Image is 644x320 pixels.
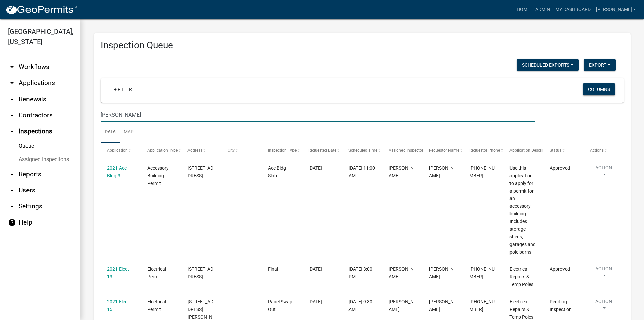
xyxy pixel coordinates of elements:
a: Home [514,3,533,16]
button: Action [590,265,618,282]
a: Admin [533,3,553,16]
datatable-header-cell: Application Description [503,143,543,159]
span: 02/01/2021 [308,165,322,171]
span: Casey Smith [429,165,454,178]
span: Marion Brown [429,299,454,312]
a: 2021-Elect-13 [107,266,130,279]
datatable-header-cell: Scheduled Time [342,143,382,159]
span: Inspection Type [268,148,297,153]
span: 04/20/2021 [308,299,322,304]
span: Requested Date [308,148,336,153]
a: 2021-Acc Bldg-3 [107,165,127,178]
datatable-header-cell: Actions [584,143,624,159]
datatable-header-cell: Application Type [141,143,181,159]
span: Electrical Permit [147,299,166,312]
span: Electrical Repairs & Temp Poles [509,266,533,287]
span: Application Description [509,148,552,153]
i: arrow_drop_down [8,202,16,210]
span: Use this application to apply for a permit for an accessory building. Includes storage sheds, gar... [509,165,536,254]
span: Status [550,148,561,153]
span: Electrical Permit [147,266,166,279]
i: arrow_drop_down [8,111,16,119]
span: Actions [590,148,604,153]
button: Action [590,164,618,181]
div: [DATE] 9:30 AM [348,298,376,313]
i: arrow_drop_down [8,63,16,71]
span: Panel Swap Out [268,299,292,312]
i: arrow_drop_down [8,186,16,194]
span: Accessory Building Permit [147,165,169,186]
span: Approved [550,165,570,171]
a: Data [101,122,120,143]
button: Export [584,59,616,71]
a: + Filter [109,83,138,95]
datatable-header-cell: Status [543,143,584,159]
i: help [8,218,16,227]
span: Pending Inspection [550,299,572,312]
span: 470-704-7173 [469,266,495,279]
button: Scheduled Exports [517,59,579,71]
button: Columns [583,83,615,95]
i: arrow_drop_up [8,127,16,135]
input: Search for inspections [101,108,535,122]
span: Assigned Inspector [389,148,423,153]
span: Requestor Name [429,148,459,153]
datatable-header-cell: Requestor Name [423,143,463,159]
span: Jake Watson [389,266,414,279]
span: Marc Jones [429,266,454,279]
datatable-header-cell: Address [181,143,221,159]
datatable-header-cell: Inspection Type [262,143,302,159]
datatable-header-cell: Requested Date [302,143,342,159]
span: 2847 GA HWY 42 N [187,165,213,178]
span: 478-952-4548 [469,299,495,312]
span: Requestor Phone [469,148,500,153]
span: Application Type [147,148,178,153]
h3: Inspection Queue [101,40,624,51]
span: Approved [550,266,570,272]
i: arrow_drop_down [8,79,16,87]
i: arrow_drop_down [8,95,16,103]
span: Electrical Repairs & Temp Poles [509,299,533,320]
datatable-header-cell: Application [101,143,141,159]
span: Jake Watson [389,165,414,178]
a: Map [120,122,138,143]
a: My Dashboard [553,3,593,16]
span: 04/12/2021 [308,266,322,272]
datatable-header-cell: Requestor Phone [463,143,503,159]
div: [DATE] 11:00 AM [348,164,376,180]
span: Jake Watson [389,299,414,312]
datatable-header-cell: Assigned Inspector [382,143,423,159]
span: Scheduled Time [348,148,377,153]
span: Final [268,266,278,272]
span: 478-836-3199 [469,165,495,178]
a: [PERSON_NAME] [593,3,639,16]
span: Address [187,148,202,153]
span: 2811 GA HWY 42 S [187,266,213,279]
span: Acc Bldg Slab [268,165,286,178]
button: Action [590,298,618,315]
div: [DATE] 3:00 PM [348,265,376,281]
i: arrow_drop_down [8,170,16,178]
span: Application [107,148,128,153]
a: 2021-Elect-15 [107,299,130,312]
span: City [228,148,235,153]
datatable-header-cell: City [221,143,262,159]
